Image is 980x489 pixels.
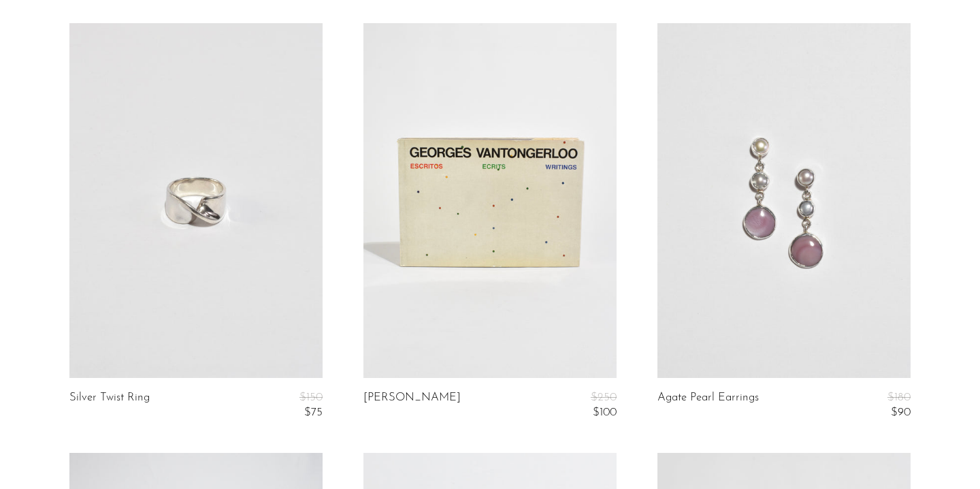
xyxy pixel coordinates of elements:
span: $100 [593,407,617,418]
span: $180 [887,392,911,403]
span: $150 [299,392,323,403]
span: $250 [591,392,617,403]
span: $90 [891,407,911,418]
a: Silver Twist Ring [69,392,150,420]
span: $75 [304,407,323,418]
a: [PERSON_NAME] [363,392,461,420]
a: Agate Pearl Earrings [657,392,759,420]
